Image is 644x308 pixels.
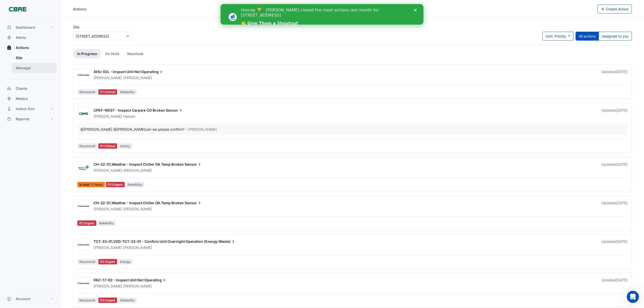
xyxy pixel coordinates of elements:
span: Recovered [77,298,97,303]
div: Updated [601,162,628,173]
div: Actions [4,53,57,75]
div: Updated [601,108,628,119]
span: CH-32-01,Weather - Inspect Chiller OA Temp Broken [94,201,184,205]
span: In fault [77,182,105,187]
iframe: Intercom live chat banner [221,4,423,25]
a: Resolved [123,49,147,58]
button: All actions [576,32,599,41]
div: P2 Urgent [77,220,96,226]
app-icon: Actions [7,45,12,50]
button: Alerts [4,32,57,43]
span: [PERSON_NAME] [94,207,122,211]
span: Fri 08-Aug-2025 11:14 AEST [616,162,628,166]
span: Reliability [118,298,137,303]
span: [PERSON_NAME] [94,245,122,250]
span: Charts [16,86,27,91]
app-icon: Meters [7,96,12,101]
app-icon: Reports [7,116,12,122]
span: Thu 10-Jul-2025 15:33 AEST [616,108,628,112]
iframe: Intercom live chat [627,291,639,303]
span: [PERSON_NAME] [123,75,152,80]
span: Meters [16,96,28,101]
span: Tue 22-Jul-2025 12:18 AEST [616,278,628,282]
span: Alerts [16,35,26,40]
span: Fri 08-Aug-2025 09:45 AEST [616,70,628,74]
button: Meters [4,94,57,104]
button: Charts [4,83,57,94]
div: Updated [601,278,628,289]
span: Create Action [606,7,629,11]
button: Assigned to you [599,32,632,41]
span: Sensor [185,200,202,206]
span: Operating [141,69,164,74]
span: Sort: Priority [546,34,566,38]
img: AG Coombs [78,204,89,209]
div: Updated [601,69,628,80]
span: [PERSON_NAME] [94,76,122,80]
span: Recovered [77,259,97,264]
span: Sensor [166,108,183,113]
span: michael.adamson@jci.com [Johnson Controls] [80,127,112,131]
div: Actions [73,6,86,12]
button: Actions [4,43,57,53]
app-icon: Dashboard [7,25,12,30]
span: [PERSON_NAME] [123,284,152,289]
span: Sensor [185,162,202,167]
span: CH-32-01,Weather - Inspect Chiller OA Temp Broken [94,162,184,166]
img: Company Logo [6,4,29,14]
span: [PERSON_NAME] [94,114,122,118]
span: Reports [16,116,29,122]
span: Reliability [118,89,137,95]
span: Indoor Env [16,106,35,111]
button: Indoor Env [4,104,57,114]
span: Account [16,296,30,301]
img: AG Coombs [78,281,89,286]
img: AG Coombs [78,73,89,78]
span: sai.sandeep.meesala@jci.com [Johnson Controls] [113,127,145,131]
app-icon: Indoor Env [7,106,12,111]
button: Sort: Priority [542,32,574,41]
button: Account [4,294,57,304]
span: Haisam [123,114,135,119]
a: Manager [12,63,57,73]
span: 17 hours [91,183,103,186]
span: Recovered [77,89,97,95]
span: PAC-17-02 - Inspect Unit Not [94,278,144,282]
img: CBRE Charter Hall [78,111,89,116]
span: [PERSON_NAME] [123,207,152,212]
a: On Hold [101,49,123,58]
img: Johnson Controls [78,165,89,170]
div: Close [193,5,198,8]
app-icon: Alerts [7,35,12,40]
span: [PERSON_NAME] [94,284,122,288]
a: 👏 Give Them a Shoutout [20,17,78,22]
div: P1 Critical [98,89,117,95]
label: Site [73,24,79,30]
span: Actions [16,45,29,50]
div: P2 Urgent [98,259,117,264]
span: Fri 08-Aug-2025 09:51 AEST [616,201,628,205]
span: Safety [118,143,132,149]
span: CPEF-WEST - Inspect Carpark CO Broken [94,108,165,112]
a: In Progress [73,49,101,58]
span: Energy [118,259,133,264]
a: Site [12,53,57,63]
div: P1 Critical [98,143,117,149]
button: Reports [4,114,57,124]
div: can we please confirm? [80,127,184,132]
span: Reliability [126,182,144,187]
div: P2 Urgent [106,182,125,187]
button: Dashboard [4,22,57,32]
span: Recovered [77,143,97,149]
span: [PERSON_NAME] [123,168,152,173]
span: Operating [144,278,167,283]
div: Updated [601,200,628,212]
app-icon: Charts [7,86,12,91]
span: – [PERSON_NAME] [185,127,217,132]
span: [PERSON_NAME] [123,245,152,250]
span: TCT-33-01,VSD-TCT-33-01 - Confirm Unit Overnight Operation (Energy [94,239,218,244]
span: AHU-02L - Inspect Unit Not [94,70,140,74]
span: [PERSON_NAME] [94,168,122,173]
